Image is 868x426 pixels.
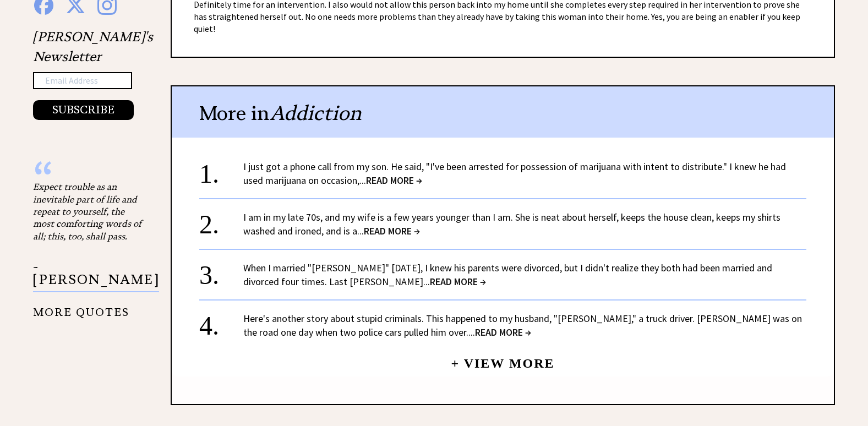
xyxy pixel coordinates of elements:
div: [PERSON_NAME]'s Newsletter [33,27,153,121]
p: - [PERSON_NAME] [33,261,159,292]
div: Expect trouble as an inevitable part of life and repeat to yourself, the most comforting words of... [33,181,143,242]
div: “ [33,170,143,181]
a: + View More [451,347,554,370]
span: READ MORE → [366,174,422,187]
a: When I married "[PERSON_NAME]" [DATE], I knew his parents were divorced, but I didn't realize the... [243,261,772,288]
a: Here's another story about stupid criminals. This happened to my husband, "[PERSON_NAME]," a truc... [243,312,802,338]
span: Addiction [270,101,362,125]
div: 2. [199,210,243,231]
span: READ MORE → [475,326,531,338]
input: Email Address [33,72,132,90]
div: More in [172,86,834,138]
a: I just got a phone call from my son. He said, "I've been arrested for possession of marijuana wit... [243,160,786,187]
div: 1. [199,160,243,180]
span: READ MORE → [430,275,486,288]
div: 3. [199,261,243,281]
div: 4. [199,312,243,332]
a: MORE QUOTES [33,297,129,319]
button: SUBSCRIBE [33,100,134,120]
span: READ MORE → [364,225,420,237]
a: I am in my late 70s, and my wife is a few years younger than I am. She is neat about herself, kee... [243,211,780,237]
